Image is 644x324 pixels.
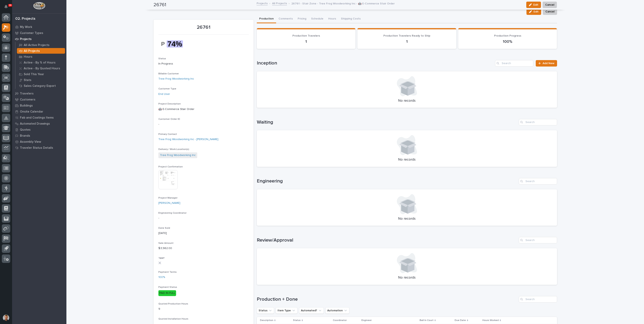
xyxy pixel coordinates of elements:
[158,271,177,273] span: Payment Terms
[158,133,177,135] span: Primary Contact
[15,17,35,21] div: 02. Projects
[24,55,32,59] p: Hours
[262,276,552,280] p: No records
[257,15,276,23] button: Production
[257,119,517,125] h1: Waiting
[20,92,34,95] p: Travelers
[33,2,45,9] img: Workspace Logo
[158,148,189,151] span: Delivery / Work Location(s)
[12,36,66,42] a: Projects
[309,15,326,23] button: Schedule
[20,134,30,138] p: Brands
[534,10,539,13] span: Edit
[291,1,395,5] p: 26761 - Stair Zone - Tree Frog Woodworking Inc - 🤖 E-Commerce Stair Order
[24,67,60,70] p: Active - By Quoted Hours
[545,9,554,14] span: Cancel
[24,61,56,65] p: Active - By % of Hours
[12,121,66,127] a: Automated Drawings
[15,83,66,89] a: Sales Category Export
[455,318,466,323] p: Due Date
[257,60,494,66] h1: Inception
[12,109,66,115] a: Onsite Calendar
[326,15,339,23] button: Hours
[12,24,66,30] a: My Work
[158,231,249,235] p: [DATE]
[24,73,44,76] p: Sold This Year
[158,57,166,60] span: Status
[361,318,372,323] p: Engineer
[24,43,50,47] p: All Active Projects
[257,178,517,184] h1: Engineering
[15,48,66,54] a: All Projects
[158,318,188,320] span: Quoted Installation Hours
[158,25,249,30] p: 26761
[158,212,187,214] span: Engineering Coordinator
[20,98,35,102] p: Customers
[158,77,194,81] a: Tree Frog Woodworking Inc
[12,139,66,145] a: Assembly View
[158,118,180,120] span: Customer Order ID
[158,257,165,259] span: T&M?
[12,103,66,109] a: Buildings
[158,246,249,250] p: $ 3,962.00
[20,116,54,120] p: Fab and Coatings Items
[158,307,249,311] p: 9
[333,318,347,323] p: Coordinator
[15,60,66,65] a: Active - By % of Hours
[158,88,176,90] span: Customer Type
[20,110,43,114] p: Onsite Calendar
[519,237,557,243] input: Search
[276,307,297,314] button: Item Type
[158,197,178,199] span: Project Manager
[158,166,183,168] span: Project Confirmation
[24,49,40,53] p: All Projects
[158,275,165,279] a: 100%
[15,42,66,48] a: All Active Projects
[519,178,557,185] input: Search
[495,60,533,67] input: Search
[20,140,41,144] p: Assembly View
[158,122,249,126] p: -
[276,15,295,23] button: Comments
[158,37,189,51] img: 8D_QO760C2Yl4I5HzOHuwGHn0cUHXtRtMFjfPZS1ayw
[494,34,521,37] span: Production Progress
[420,318,433,323] p: Ball In Court
[536,60,557,67] a: Add New
[383,34,430,37] span: Production Travelers Ready to Ship
[12,145,66,151] a: Traveler Status Details
[257,296,517,302] h1: Production + Done
[158,62,249,66] p: In Progress
[262,217,552,221] p: No records
[262,39,351,44] p: 1
[15,66,66,71] a: Active - By Quoted Hours
[9,4,11,7] p: 16
[257,237,517,243] h1: Review/Approval
[519,296,557,302] input: Search
[262,99,552,103] p: No records
[12,30,66,36] a: Customer Types
[158,103,181,105] span: Project Description
[15,54,66,59] a: Hours
[158,92,170,96] a: End User
[5,5,10,11] div: Notifications16
[24,78,31,82] p: Stats
[12,115,66,121] a: Fab and Coatings Items
[158,201,180,205] a: [PERSON_NAME]
[158,286,177,288] span: Payment Status
[15,77,66,83] a: Stats
[482,318,499,323] p: Hours Worked
[295,15,309,23] button: Pricing
[519,119,557,125] input: Search
[543,62,554,65] span: Add New
[20,31,43,35] p: Customer Types
[158,242,173,244] span: Sale Amount
[12,127,66,133] a: Quotes
[158,227,170,229] span: Date Sold
[20,128,31,132] p: Quotes
[24,84,56,88] p: Sales Category Export
[160,153,196,157] a: Tree Frog Woodworking Inc
[463,39,552,44] p: 100%
[272,1,287,5] a: All Projects
[20,25,32,29] p: My Work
